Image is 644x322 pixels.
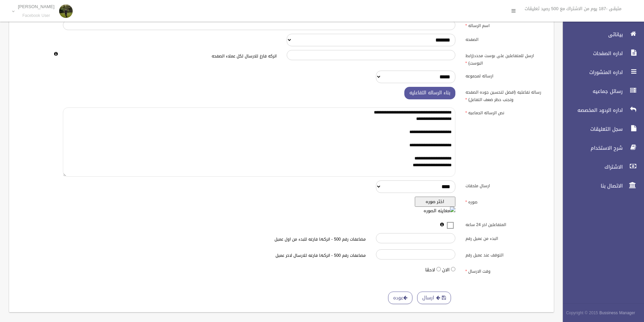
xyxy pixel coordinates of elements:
label: لاحقا [425,266,435,274]
span: اداره الردود المخصصه [557,107,625,114]
span: بياناتى [557,31,625,38]
a: اداره المنشورات [557,65,644,80]
label: وقت الارسال [460,266,550,275]
label: التوقف عند عميل رقم [460,249,550,259]
label: المتفاعلين اخر 24 ساعه [460,219,550,228]
a: شرح الاستخدام [557,141,644,155]
span: سجل التعليقات [557,126,625,132]
span: رسائل جماعيه [557,88,625,95]
a: عوده [388,292,412,304]
span: شرح الاستخدام [557,145,625,151]
label: صوره [460,197,550,206]
h6: مضاعفات رقم 500 - اتركها فارغه للبدء من اول عميل [152,237,366,242]
p: [PERSON_NAME] [18,4,54,9]
label: نص الرساله الجماعيه [460,107,550,117]
a: اداره الصفحات [557,46,644,61]
span: الاشتراك [557,164,625,170]
a: الاشتراك [557,159,644,174]
button: بناء الرساله التفاعليه [404,87,455,99]
label: ارساله لمجموعه [460,71,550,80]
img: معاينه الصوره [424,207,455,215]
label: ارسال ملحقات [460,180,550,190]
a: رسائل جماعيه [557,84,644,99]
label: البدء من عميل رقم [460,233,550,243]
label: ارسل للمتفاعلين على بوست محدد(رابط البوست) [460,50,550,67]
h6: مضاعفات رقم 500 - اتركها فارغه للارسال لاخر عميل [152,253,366,258]
span: الاتصال بنا [557,182,625,189]
label: الان [442,266,450,274]
a: اداره الردود المخصصه [557,103,644,118]
small: Facebook User [18,13,54,18]
a: الاتصال بنا [557,178,644,193]
label: الصفحه [460,34,550,43]
h6: اتركه فارغ للارسال لكل عملاء الصفحه [63,54,276,58]
span: اداره المنشورات [557,69,625,76]
strong: Bussiness Manager [599,309,635,317]
span: Copyright © 2015 [566,309,598,317]
a: سجل التعليقات [557,122,644,137]
a: بياناتى [557,27,644,42]
button: ارسال [417,292,451,304]
label: رساله تفاعليه (افضل لتحسين جوده الصفحه وتجنب حظر ضعف التفاعل) [460,87,550,104]
span: اداره الصفحات [557,50,625,57]
button: اختر صوره [415,197,455,207]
